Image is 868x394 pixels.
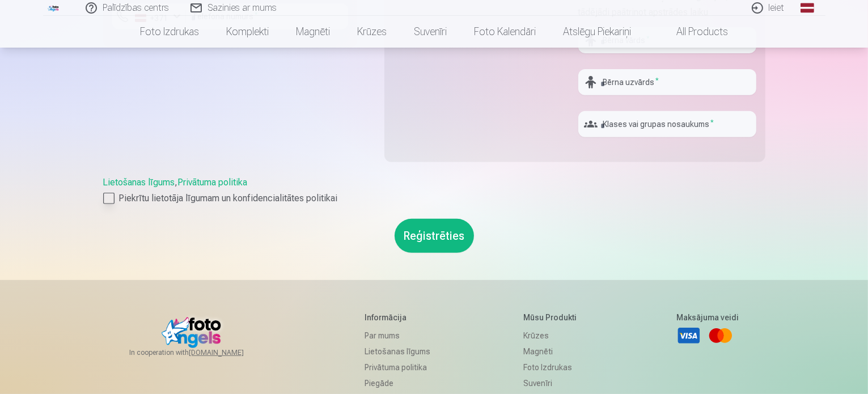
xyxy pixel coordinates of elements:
[213,16,282,48] a: Komplekti
[103,176,765,205] div: ,
[523,375,583,391] a: Suvenīri
[282,16,344,48] a: Magnēti
[103,192,765,205] label: Piekrītu lietotāja līgumam un konfidencialitātes politikai
[676,312,739,323] h5: Maksājuma veidi
[523,359,583,375] a: Foto izdrukas
[365,328,430,344] a: Par mums
[676,323,701,348] a: Visa
[365,359,430,375] a: Privātuma politika
[365,344,430,359] a: Lietošanas līgums
[365,312,430,323] h5: Informācija
[523,344,583,359] a: Magnēti
[460,16,549,48] a: Foto kalendāri
[708,323,733,348] a: Mastercard
[126,16,213,48] a: Foto izdrukas
[129,348,271,357] span: In cooperation with
[523,312,583,323] h5: Mūsu produkti
[523,328,583,344] a: Krūzes
[645,16,742,48] a: All products
[549,16,645,48] a: Atslēgu piekariņi
[400,16,460,48] a: Suvenīri
[344,16,400,48] a: Krūzes
[395,219,474,253] button: Reģistrēties
[48,5,60,11] img: /fa1
[189,348,271,357] a: [DOMAIN_NAME]
[365,375,430,391] a: Piegāde
[178,177,248,188] a: Privātuma politika
[103,177,175,188] a: Lietošanas līgums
